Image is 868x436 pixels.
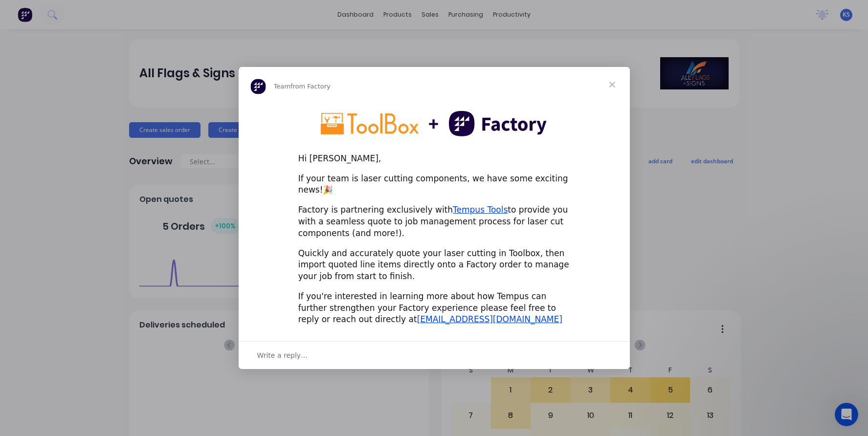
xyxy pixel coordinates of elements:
[250,79,266,94] img: Profile image for Team
[290,83,331,90] span: from Factory
[298,291,570,326] div: If you're interested in learning more about how Tempus can further strengthen your Factory experi...
[298,248,570,283] div: Quickly and accurately quote your laser cutting in Toolbox, then import quoted line items directl...
[417,314,562,324] a: [EMAIL_ADDRESS][DOMAIN_NAME]
[239,341,630,369] div: Open conversation and reply
[595,67,630,102] span: Close
[453,205,508,215] a: Tempus Tools
[298,153,570,165] div: Hi [PERSON_NAME],
[298,204,570,239] div: Factory is partnering exclusively with to provide you with a seamless quote to job management pro...
[257,349,308,362] span: Write a reply…
[298,173,570,196] div: If your team is laser cutting components, we have some exciting news!🎉
[274,83,290,90] span: Team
